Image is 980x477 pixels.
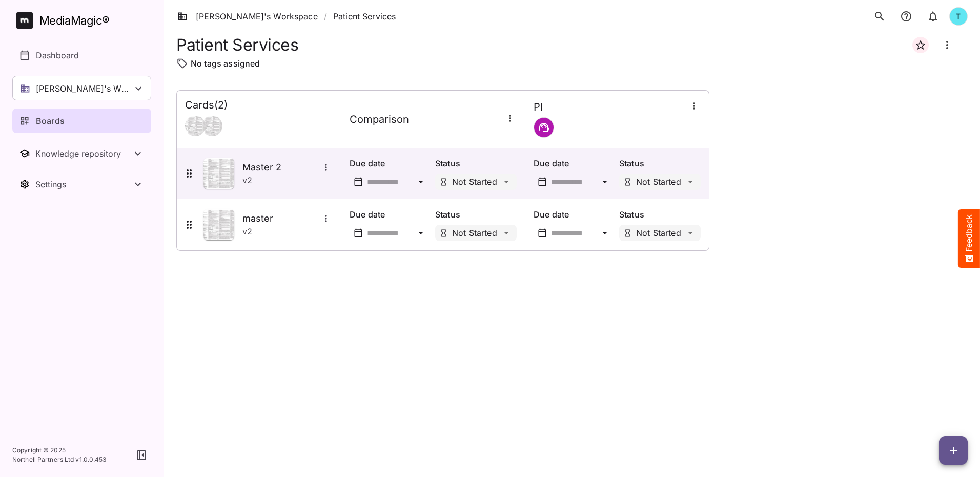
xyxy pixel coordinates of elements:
[452,229,497,237] p: Not Started
[619,157,701,169] p: Status
[203,158,234,189] img: Asset Thumbnail
[619,208,701,221] p: Status
[12,141,151,166] button: Toggle Knowledge repository
[12,446,107,455] p: Copyright © 2025
[949,7,968,26] div: T
[958,209,980,268] button: Feedback
[12,455,107,464] p: Northell Partners Ltd v 1.0.0.453
[12,172,151,197] button: Toggle Settings
[319,212,333,225] button: More options for master
[12,109,151,133] a: Boards
[869,6,890,27] button: search
[242,225,252,237] p: v 2
[435,157,517,169] p: Status
[452,178,497,186] p: Not Started
[36,82,132,95] p: [PERSON_NAME]'s Workspace
[935,33,959,57] button: Board more options
[177,10,318,23] a: [PERSON_NAME]'s Workspace
[534,208,615,221] p: Due date
[12,141,151,166] nav: Knowledge repository
[36,49,79,61] p: Dashboard
[319,161,333,174] button: More options for Master 2
[324,10,327,23] span: /
[636,229,681,237] p: Not Started
[534,101,543,114] h4: PI
[12,43,151,68] a: Dashboard
[16,12,151,29] a: MediaMagic®
[191,57,260,70] p: No tags assigned
[185,99,228,112] h4: Cards ( 2 )
[242,161,319,174] h5: Master 2
[350,113,409,126] h4: Comparison
[534,157,615,169] p: Due date
[896,6,916,27] button: notifications
[350,208,431,221] p: Due date
[350,157,431,169] p: Due date
[242,212,319,225] h5: master
[39,12,110,29] div: MediaMagic ®
[36,115,65,127] p: Boards
[923,6,943,27] button: notifications
[176,57,189,70] img: tag-outline.svg
[203,209,234,240] img: Asset Thumbnail
[242,174,252,186] p: v 2
[35,148,132,159] div: Knowledge repository
[176,35,298,54] h1: Patient Services
[435,208,517,221] p: Status
[35,179,132,189] div: Settings
[12,172,151,197] nav: Settings
[636,178,681,186] p: Not Started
